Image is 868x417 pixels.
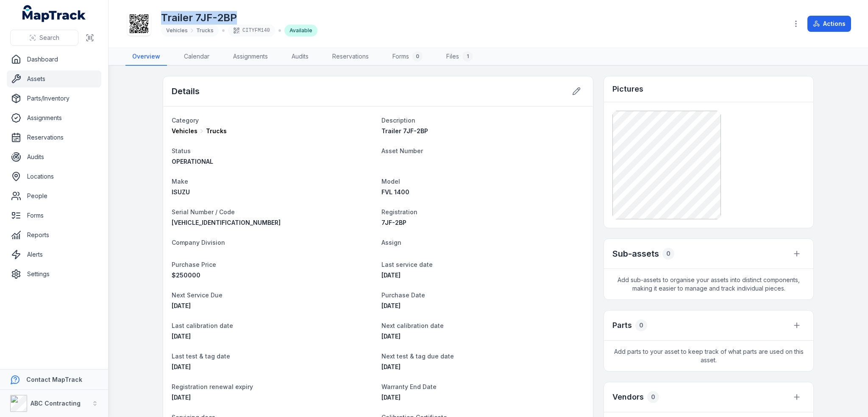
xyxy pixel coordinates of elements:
a: People [7,188,101,204]
div: 0 [412,51,423,62]
span: Next calibration date [381,322,444,329]
time: 14/01/2025, 7:00:00 am [381,302,401,309]
span: 250000 AUD [172,271,200,279]
span: [DATE] [172,333,191,340]
h3: Vendors [612,391,644,403]
a: Locations [7,168,101,185]
time: 01/01/2025, 7:00:00 am [172,333,191,340]
span: Vehicles [172,127,198,135]
time: 01/01/2025, 7:00:00 am [172,363,191,370]
strong: Contact MapTrack [26,376,82,383]
h2: Sub-assets [612,248,659,260]
div: CITYFM140 [228,25,275,36]
span: Trucks [196,27,214,34]
span: Vehicles [166,27,188,34]
span: Add sub-assets to organise your assets into distinct components, making it easier to manage and t... [604,269,813,299]
a: Alerts [7,246,101,263]
span: [DATE] [172,302,191,309]
h3: Parts [612,319,632,331]
span: Serial Number / Code [172,208,235,215]
a: Assets [7,70,101,87]
span: Purchase Price [172,261,216,268]
time: 05/12/2025, 7:00:00 am [172,394,191,401]
a: Assignments [226,48,275,66]
time: 01/07/2025, 7:00:00 am [381,363,401,370]
a: Forms0 [386,48,429,66]
span: Add parts to your asset to keep track of what parts are used on this asset. [604,341,813,371]
span: Search [39,34,59,42]
a: Dashboard [7,51,101,68]
a: Forms [7,207,101,224]
span: Status [172,147,191,154]
a: MapTrack [22,5,86,22]
span: Warranty End Date [381,383,437,390]
span: Registration renewal expiry [172,383,253,390]
time: 01/07/2025, 7:00:00 am [381,333,401,340]
span: [DATE] [381,363,401,370]
span: [DATE] [381,394,401,401]
h2: Details [172,85,200,97]
div: Available [284,25,317,36]
span: Category [172,117,199,124]
span: Last service date [381,261,433,268]
span: Asset Number [381,147,423,154]
div: 0 [635,319,647,331]
h1: Trailer 7JF-2BP [161,11,317,25]
span: Last calibration date [172,322,233,329]
span: [DATE] [381,302,401,309]
span: Next Service Due [172,291,223,299]
span: Last test & tag date [172,353,230,360]
time: 01/12/2024, 7:00:00 am [381,271,401,279]
span: 7JF-2BP [381,219,406,226]
a: Assignments [7,109,101,126]
div: 1 [462,51,473,62]
a: Files1 [440,48,479,66]
span: [DATE] [381,271,401,279]
span: Description [381,117,415,124]
a: Reservations [7,129,101,146]
span: Make [172,178,188,185]
a: Reservations [325,48,376,66]
span: [VEHICLE_IDENTIFICATION_NUMBER] [172,219,281,226]
span: [DATE] [172,363,191,370]
a: Settings [7,266,101,283]
span: Company Division [172,239,225,246]
h3: Pictures [612,83,643,95]
time: 01/12/2025, 7:00:00 am [172,302,191,309]
a: Audits [7,148,101,165]
span: Model [381,178,400,185]
div: 0 [662,248,674,260]
span: FVL 1400 [381,188,409,196]
a: Parts/Inventory [7,90,101,107]
span: OPERATIONAL [172,158,213,165]
a: Reports [7,227,101,243]
time: 14/01/2028, 7:00:00 am [381,394,401,401]
div: 0 [647,391,659,403]
span: Assign [381,239,401,246]
button: Actions [807,16,851,32]
a: Audits [285,48,315,66]
strong: ABC Contracting [31,400,81,407]
span: Purchase Date [381,291,425,299]
span: [DATE] [172,394,191,401]
button: Search [10,30,78,46]
span: Trucks [206,127,227,135]
span: [DATE] [381,333,401,340]
a: Calendar [177,48,216,66]
span: ISUZU [172,188,190,196]
span: Next test & tag due date [381,353,454,360]
a: Overview [125,48,167,66]
span: Trailer 7JF-2BP [381,127,428,134]
span: Registration [381,208,417,215]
